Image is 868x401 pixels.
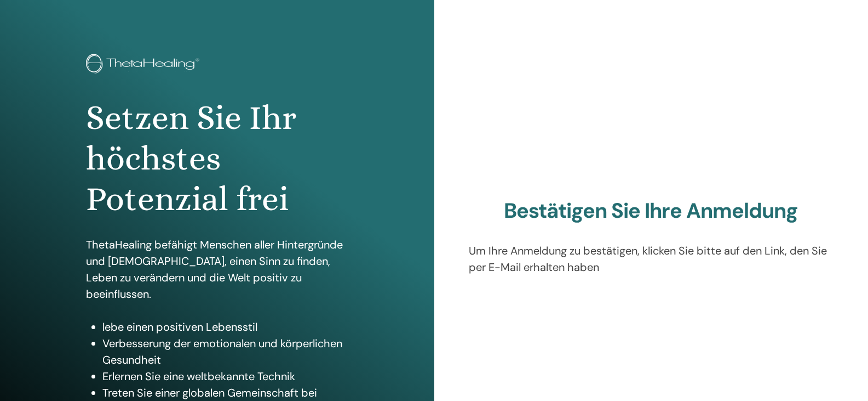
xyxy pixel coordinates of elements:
li: Verbesserung der emotionalen und körperlichen Gesundheit [102,335,348,368]
li: lebe einen positiven Lebensstil [102,319,348,335]
h1: Setzen Sie Ihr höchstes Potenzial frei [86,98,348,220]
h2: Bestätigen Sie Ihre Anmeldung [469,199,834,224]
p: ThetaHealing befähigt Menschen aller Hintergründe und [DEMOGRAPHIC_DATA], einen Sinn zu finden, L... [86,236,348,302]
li: Erlernen Sie eine weltbekannte Technik [102,368,348,385]
p: Um Ihre Anmeldung zu bestätigen, klicken Sie bitte auf den Link, den Sie per E-Mail erhalten haben [469,242,834,275]
li: Treten Sie einer globalen Gemeinschaft bei [102,385,348,401]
